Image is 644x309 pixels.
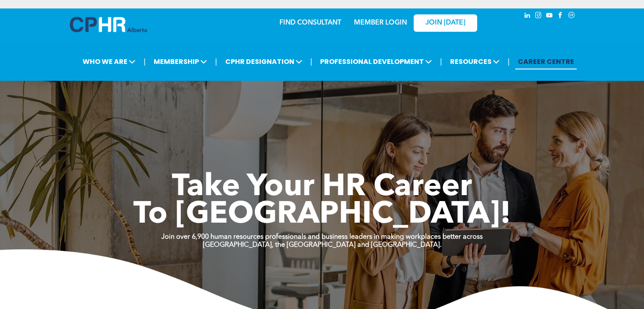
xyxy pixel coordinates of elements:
[567,11,576,22] a: Social network
[279,19,341,26] a: FIND CONSULTANT
[151,54,210,69] span: MEMBERSHIP
[523,11,532,22] a: linkedin
[556,11,565,22] a: facebook
[310,53,312,70] li: |
[133,200,511,230] span: To [GEOGRAPHIC_DATA]!
[318,54,434,69] span: PROFESSIONAL DEVELOPMENT
[545,11,554,22] a: youtube
[144,53,146,70] li: |
[70,17,147,32] img: A blue and white logo for cp alberta
[80,54,138,69] span: WHO WE ARE
[414,14,477,32] a: JOIN [DATE]
[534,11,543,22] a: instagram
[161,234,483,240] strong: Join over 6,900 human resources professionals and business leaders in making workplaces better ac...
[354,19,407,26] a: MEMBER LOGIN
[515,54,577,69] a: CAREER CENTRE
[223,54,305,69] span: CPHR DESIGNATION
[448,54,502,69] span: RESOURCES
[508,53,510,70] li: |
[440,53,442,70] li: |
[203,242,442,248] strong: [GEOGRAPHIC_DATA], the [GEOGRAPHIC_DATA] and [GEOGRAPHIC_DATA].
[172,172,472,203] span: Take Your HR Career
[215,53,217,70] li: |
[426,19,465,27] span: JOIN [DATE]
